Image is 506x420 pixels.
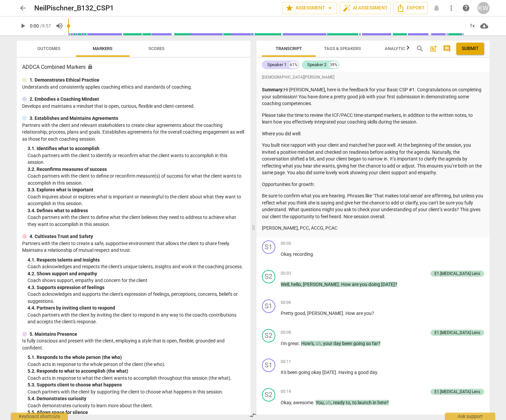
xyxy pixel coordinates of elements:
div: Change speaker [262,270,275,283]
button: Assessment [282,2,337,14]
span: arrow_back [19,4,27,12]
p: Coach acknowledges and respects the client's unique talents, insights and work in the coaching pr... [28,263,245,270]
div: E1.[MEDICAL_DATA] Lens [434,271,480,277]
span: [DEMOGRAPHIC_DATA][PERSON_NAME] [262,75,334,80]
span: 00:00 [281,241,291,246]
span: Export [397,4,425,12]
p: Coach acknowledges and supports the client's expression of feelings, perceptions, concerns, belie... [28,291,245,305]
span: awesome [293,400,313,405]
span: far [372,341,378,346]
span: compare_arrows [249,411,257,419]
div: 5. 4. Demonstrates curiosity [28,395,245,402]
p: Where you did well: [262,130,484,137]
p: 5. Maintains Presence [30,331,77,338]
span: , [331,400,333,405]
span: . [336,370,338,375]
span: going [298,370,311,375]
div: 3. 2. Reconfirms measures of success [28,166,245,173]
span: . [313,400,316,405]
button: Please Do Not Submit until your Assessment is Complete [456,43,484,55]
span: search [416,45,424,53]
div: 61% [289,61,298,68]
div: Change speaker [262,299,275,313]
span: ready [333,400,346,405]
span: are [352,282,360,287]
div: 4. 1. Respects talents and insights [28,256,245,264]
span: I'm [281,341,288,346]
span: Well [281,282,289,287]
div: E1.[MEDICAL_DATA] Lens [434,389,480,395]
p: 2. Embodies a Coaching Mindset [30,96,99,103]
div: 4. 3. Supports expression of feelings [28,284,245,291]
div: 3. 1. Identifies what to accomplish [28,145,245,152]
span: ? [395,282,397,287]
span: Assessment is enabled for this document. The competency model is locked and follows the assessmen... [87,64,93,69]
span: been [287,370,298,375]
div: Ask support [445,413,495,420]
div: Speaker 2 [307,61,326,68]
span: you [364,311,372,316]
span: ? [386,400,389,405]
span: How's [301,341,314,346]
span: Submit [462,45,479,52]
div: 4. 2. Shows support and empathy [28,270,245,277]
p: 1. Demonstrates Ethical Practice [30,77,99,84]
span: . [313,251,314,257]
span: Okay [281,251,291,257]
span: . [339,282,341,287]
p: Coach inquires about or explores what is important or meaningful to the client about what they wa... [28,193,245,207]
span: / 9:57 [40,23,51,29]
span: It's [281,370,287,375]
span: 00:14 [281,389,291,394]
span: [PERSON_NAME] [303,282,339,287]
button: Search [415,43,425,54]
span: great [288,341,299,346]
span: , [350,400,352,405]
span: ? [378,341,380,346]
p: Be sure to confirm what you are hearing. Phrases like ‘That makes total sense’ are affirming, but... [262,192,484,220]
p: Coach acts in response to what the client wants to accomplish throughout this session (the what). [28,375,245,382]
span: Okay [281,400,291,405]
span: to [346,400,350,405]
span: How [341,282,352,287]
span: arrow_drop_down [326,4,334,12]
span: , [324,400,326,405]
span: . [299,341,301,346]
div: 3. 4. Defines what to address [28,207,245,214]
a: Help [460,2,472,14]
div: Keyboard shortcuts [11,413,68,420]
span: 00:08 [281,330,291,335]
p: Coach acts in response to the whole person of the client (the who). [28,361,245,368]
h2: NeilPischner_B132_CSP1 [34,4,114,12]
span: post_add [429,45,438,53]
span: a [354,370,358,375]
p: Coach demonstrates curiosity to learn more about the client. [28,402,245,409]
div: 5. 5. Allows space for silence [28,409,245,416]
p: Hi [PERSON_NAME], here is the feedback for your Basic CSP #1. Congratulations on completing your ... [262,86,484,107]
span: . [343,311,346,316]
span: volume_up [55,22,63,30]
div: Change speaker [262,388,275,402]
button: Volume [53,20,65,32]
span: recording [293,251,313,257]
span: to [352,400,358,405]
span: more_vert [447,4,455,12]
p: Partners with the client and relevant stakeholders to create clear agreements about the coaching ... [22,122,245,143]
span: Markers [93,46,112,51]
span: Assessment [285,4,334,12]
div: Change speaker [262,329,275,342]
span: help [462,4,470,12]
p: Coach partners with the client by inviting the client to respond in any way to the coach's contri... [28,312,245,325]
p: Understands and consistently applies coaching ethics and standards of coaching. [22,84,245,91]
span: okay [311,370,322,375]
span: 0:00 [30,23,39,29]
p: Coach partners with the client to identify or reconfirm what the client wants to accomplish in th... [28,152,245,166]
span: Transcript [276,46,302,51]
span: Outcomes [37,46,60,51]
div: 4. 4. Partners by inviting client to respond [28,305,245,312]
span: You [316,400,324,405]
span: AI Assessment [343,4,388,12]
button: KW [477,2,490,14]
div: Change speaker [262,359,275,372]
